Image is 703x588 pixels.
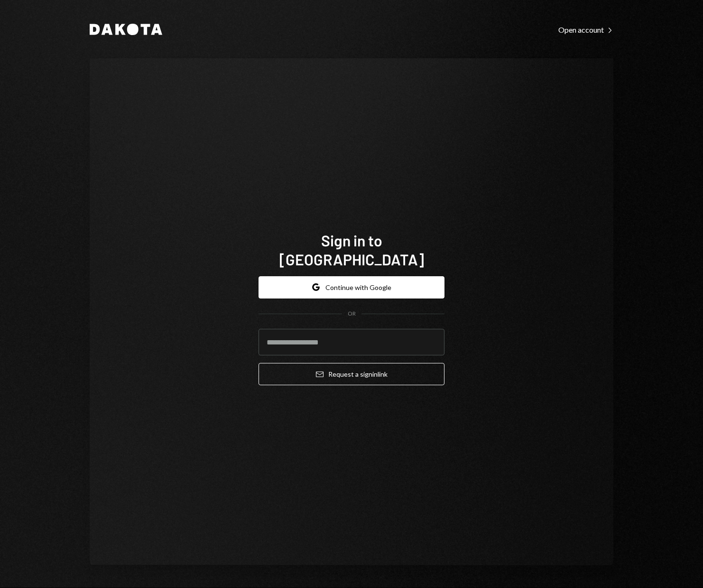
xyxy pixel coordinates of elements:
div: Open account [558,25,613,35]
h1: Sign in to [GEOGRAPHIC_DATA] [259,231,444,269]
a: Open account [558,24,613,35]
div: OR [348,310,356,318]
button: Request a signinlink [259,363,444,385]
button: Continue with Google [259,276,444,299]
